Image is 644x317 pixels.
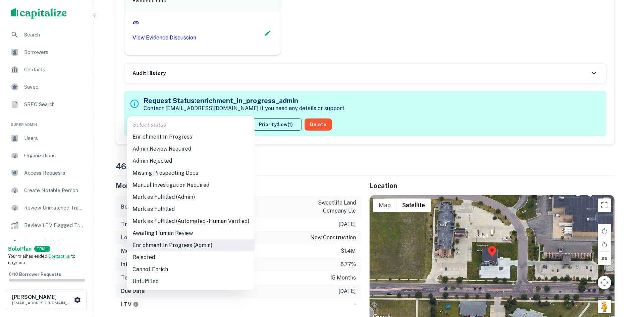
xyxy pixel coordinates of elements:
li: Enrichment In Progress (Admin) [127,239,255,251]
li: Mark as Fulfilled (Automated - Human Verified) [127,215,255,227]
li: Cannot Enrich [127,263,255,275]
li: Manual Investigation Required [127,179,255,191]
li: Awaiting Human Review [127,227,255,239]
li: Mark as Fulfilled [127,203,255,215]
li: Enrichment In Progress [127,131,255,143]
li: Missing Prospecting Docs [127,167,255,179]
li: Mark as Fulfilled (Admin) [127,191,255,203]
li: Admin Rejected [127,155,255,167]
li: Rejected [127,251,255,263]
li: Admin Review Required [127,143,255,155]
li: Unfulfilled [127,275,255,288]
iframe: Chat Widget [610,263,644,296]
